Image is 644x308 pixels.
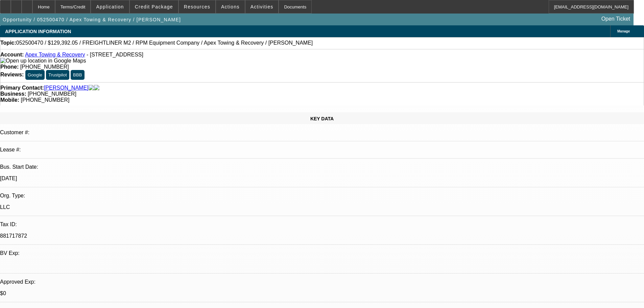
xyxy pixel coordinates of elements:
span: [PHONE_NUMBER] [28,91,76,97]
span: [PHONE_NUMBER] [21,97,69,103]
span: 052500470 / $129,392.05 / FREIGHTLINER M2 / RPM Equipment Company / Apex Towing & Recovery / [PER... [16,40,313,46]
strong: Primary Contact: [0,85,44,91]
a: [PERSON_NAME] [44,85,89,91]
a: Apex Towing & Recovery [25,52,85,57]
button: Trustpilot [46,70,69,80]
span: Application [96,4,124,9]
img: Open up location in Google Maps [0,58,86,64]
strong: Reviews: [0,72,24,77]
span: Resources [184,4,210,9]
span: [PHONE_NUMBER] [20,64,69,70]
span: Opportunity / 052500470 / Apex Towing & Recovery / [PERSON_NAME] [3,17,181,22]
button: Application [91,0,129,13]
button: Activities [245,0,279,13]
span: KEY DATA [310,116,334,121]
strong: Mobile: [0,97,19,103]
button: Resources [179,0,215,13]
img: facebook-icon.png [89,85,94,91]
strong: Topic: [0,40,16,46]
a: Open Ticket [599,13,633,25]
span: APPLICATION INFORMATION [5,29,71,34]
strong: Account: [0,52,24,57]
span: Actions [221,4,240,9]
strong: Business: [0,91,26,97]
img: linkedin-icon.png [94,85,99,91]
span: Activities [251,4,273,9]
a: View Google Maps [0,58,86,64]
button: Credit Package [130,0,178,13]
button: Actions [216,0,245,13]
span: Manage [617,29,630,33]
button: BBB [71,70,85,80]
span: Credit Package [135,4,173,9]
strong: Phone: [0,64,19,70]
span: - [STREET_ADDRESS] [87,52,143,57]
button: Google [25,70,45,80]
